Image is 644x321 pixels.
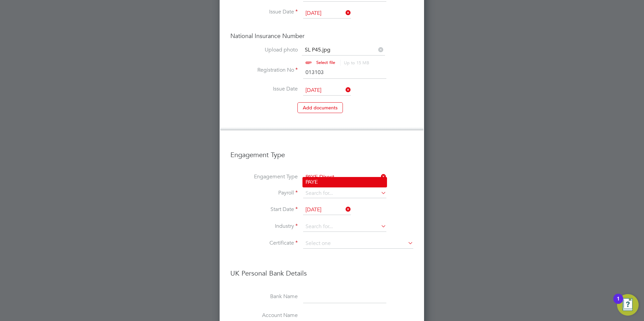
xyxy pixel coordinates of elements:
[230,206,298,213] label: Start Date
[230,85,298,93] label: Issue Date
[230,293,298,300] label: Bank Name
[617,299,620,308] div: 1
[303,189,386,198] input: Search for...
[230,189,298,197] label: Payroll
[230,173,298,180] label: Engagement Type
[230,312,298,319] label: Account Name
[230,223,298,230] label: Industry
[303,85,351,96] input: Select one
[230,144,413,159] h3: Engagement Type
[230,67,298,74] label: Registration No
[303,205,351,215] input: Select one
[230,240,298,247] label: Certificate
[335,105,337,111] span: s
[303,173,386,182] input: Select one
[303,8,351,19] input: Select one
[303,177,387,187] li: PAYE
[297,102,343,113] button: Add documents
[230,262,413,278] h3: UK Personal Bank Details
[303,239,413,249] input: Select one
[230,8,298,15] label: Issue Date
[617,294,639,316] button: Open Resource Center, 1 new notification
[230,46,298,53] label: Upload photo
[303,222,386,232] input: Search for...
[230,32,413,40] h4: National Insurance Number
